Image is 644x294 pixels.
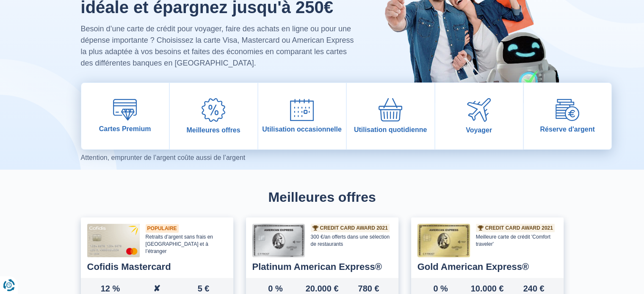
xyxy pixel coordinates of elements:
[379,98,402,121] img: Utilisation quotidienne
[81,190,564,205] h2: Meilleures offres
[417,262,557,272] div: Gold American Express®
[87,262,227,272] div: Cofidis Mastercard
[347,83,434,149] a: Utilisation quotidienne
[146,234,227,255] div: Retraits d’argent sans frais en [GEOGRAPHIC_DATA] et à l’étranger
[556,99,579,121] img: Réserve d'argent
[202,98,225,122] img: Meilleures offres
[252,284,299,293] div: 0 %
[478,225,553,231] a: Credit Card Award 2021
[99,125,151,133] span: Cartes Premium
[345,284,392,293] div: 780 €
[435,83,523,149] a: Voyager
[299,284,345,293] div: 20.000 €
[113,99,137,121] img: Cartes Premium
[417,284,464,293] div: 0 %
[252,224,305,257] img: Platinum American Express®
[476,234,557,248] div: Meilleure carte de crédit 'Comfort traveler'
[540,125,594,133] span: Réserve d'argent
[252,262,392,272] div: Platinum American Express®
[466,126,492,134] span: Voyager
[134,284,180,293] div: ✘
[312,225,388,231] a: Credit Card Award 2021
[186,126,240,134] span: Meilleures offres
[524,83,611,149] a: Réserve d'argent
[87,224,140,257] img: Cofidis Mastercard
[354,126,427,134] span: Utilisation quotidienne
[170,83,257,149] a: Meilleures offres
[146,224,179,233] div: Populaire
[258,83,346,149] a: Utilisation occasionnelle
[290,99,314,121] img: Utilisation occasionnelle
[467,98,491,122] img: Voyager
[87,284,134,293] div: 12 %
[180,284,227,293] div: 5 €
[81,23,357,69] p: Besoin d’une carte de crédit pour voyager, faire des achats en ligne ou pour une dépense importan...
[511,284,557,293] div: 240 €
[417,224,470,257] img: Gold American Express®
[81,83,169,149] a: Cartes Premium
[464,284,511,293] div: 10.000 €
[262,125,342,133] span: Utilisation occasionnelle
[311,234,392,248] div: 300 €/an offerts dans une sélection de restaurants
